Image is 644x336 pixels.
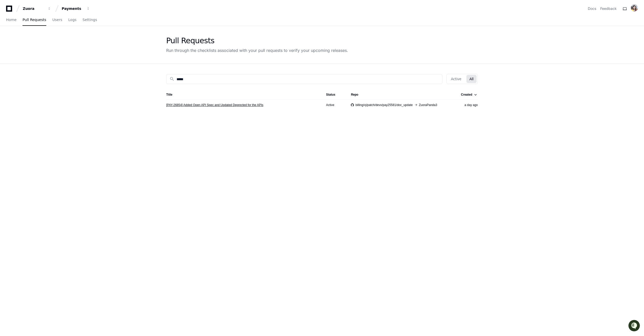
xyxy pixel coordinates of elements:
div: Created [461,93,477,97]
a: Logs [68,14,76,26]
th: Repo [347,90,454,99]
button: Active [448,75,464,83]
button: Zuora [21,4,53,13]
span: Settings [82,18,97,21]
span: Logs [68,18,76,21]
a: Pull Requests [23,14,46,26]
div: Welcome [5,20,92,28]
div: Title [166,93,318,97]
div: Pull Requests [166,36,348,45]
a: Docs [588,6,596,11]
div: Created [461,93,472,97]
div: Run through the checklists associated with your pull requests to verify your upcoming releases. [166,47,348,53]
span: Pull Requests [23,18,46,21]
div: Active [326,103,343,107]
div: Payments [62,6,83,11]
button: Start new chat [86,39,92,45]
span: ZuoraPanda3 [419,103,437,107]
a: [PAY-26854] Added Open API Spec and Updated Deprected for the APIs [166,103,263,107]
div: Title [166,93,172,97]
span: Home [6,18,16,21]
a: Powered byPylon [36,53,61,57]
span: Users [52,18,62,21]
button: Payments [60,4,92,13]
div: Start new chat [17,38,83,43]
div: a day ago [458,103,478,107]
div: Status [326,93,343,97]
span: Pylon [50,53,61,57]
span: billing/vj/patch/devx/pay25581/doc_update [355,103,413,107]
img: 1756235613930-3d25f9e4-fa56-45dd-b3ad-e072dfbd1548 [5,38,14,47]
div: Status [326,93,335,97]
button: Feedback [600,6,617,11]
div: Zuora [23,6,45,11]
a: Home [6,14,16,26]
div: We're offline, but we'll be back soon! [17,43,73,47]
mat-icon: search [169,76,175,81]
a: Settings [82,14,97,26]
img: PlayerZero [5,5,15,15]
a: Users [52,14,62,26]
img: ACg8ocJp4l0LCSiC5MWlEh794OtQNs1DKYp4otTGwJyAKUZvwXkNnmc=s96-c [631,4,638,11]
iframe: Open customer support [628,319,641,333]
button: All [466,75,477,83]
